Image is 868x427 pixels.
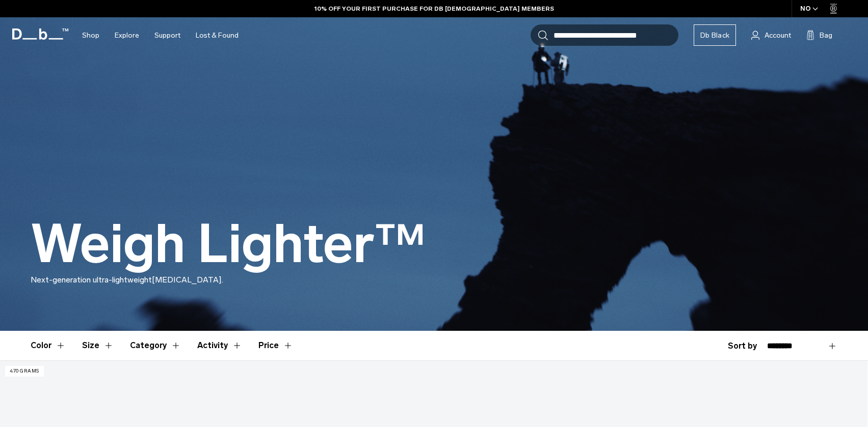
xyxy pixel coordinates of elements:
[196,17,239,53] a: Lost & Found
[82,17,99,53] a: Shop
[115,17,139,53] a: Explore
[765,30,791,41] span: Account
[31,275,152,284] span: Next-generation ultra-lightweight
[197,331,242,360] button: Toggle Filter
[154,17,180,53] a: Support
[314,4,554,13] a: 10% OFF YOUR FIRST PURCHASE FOR DB [DEMOGRAPHIC_DATA] MEMBERS
[74,17,246,53] nav: Main Navigation
[31,215,426,274] h1: Weigh Lighter™
[31,331,66,360] button: Toggle Filter
[694,24,736,46] a: Db Black
[751,29,791,41] a: Account
[258,331,293,360] button: Toggle Price
[820,30,832,41] span: Bag
[82,331,114,360] button: Toggle Filter
[152,275,223,284] span: [MEDICAL_DATA].
[806,29,832,41] button: Bag
[5,366,44,377] p: 470 grams
[130,331,181,360] button: Toggle Filter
